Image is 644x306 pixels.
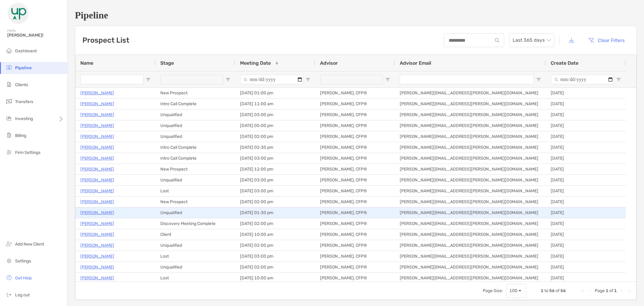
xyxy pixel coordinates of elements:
[5,81,13,88] img: clients icon
[5,132,13,139] img: billing icon
[5,47,13,54] img: dashboard icon
[616,77,621,82] button: Open Filter Menu
[235,120,315,131] div: [DATE] 05:00 pm
[315,88,395,98] div: [PERSON_NAME], CFP®
[80,209,114,216] a: [PERSON_NAME]
[155,109,235,120] div: Unqualified
[235,207,315,218] div: [DATE] 01:30 pm
[80,75,143,84] input: Name Filter Input
[15,99,33,104] span: Transfers
[546,142,626,153] div: [DATE]
[155,218,235,229] div: Discovery Meeting Complete
[80,122,114,129] p: [PERSON_NAME]
[614,288,617,293] span: 1
[556,288,559,293] span: of
[549,288,555,293] span: 56
[483,288,503,293] div: Page Size:
[15,275,32,281] span: Get Help
[315,164,395,174] div: [PERSON_NAME], CFP®
[155,186,235,196] div: Lost
[235,88,315,98] div: [DATE] 01:00 pm
[546,262,626,272] div: [DATE]
[80,198,114,206] p: [PERSON_NAME]
[235,164,315,174] div: [DATE] 12:00 pm
[546,131,626,142] div: [DATE]
[551,75,614,84] input: Create Date Filter Input
[226,77,230,82] button: Open Filter Menu
[315,251,395,262] div: [PERSON_NAME], CFP®
[315,218,395,229] div: [PERSON_NAME], CFP®
[80,133,114,140] a: [PERSON_NAME]
[235,142,315,153] div: [DATE] 02:30 pm
[580,288,585,293] div: First Page
[320,60,338,66] span: Advisor
[315,229,395,240] div: [PERSON_NAME], CFP®
[7,33,64,38] span: [PERSON_NAME]!
[80,187,114,195] p: [PERSON_NAME]
[235,153,315,164] div: [DATE] 03:00 pm
[315,142,395,153] div: [PERSON_NAME], CFP®
[155,131,235,142] div: Unqualified
[80,100,114,108] p: [PERSON_NAME]
[626,288,631,293] div: Last Page
[315,120,395,131] div: [PERSON_NAME], CFP®
[80,242,114,249] p: [PERSON_NAME]
[5,148,13,156] img: firm-settings icon
[541,288,543,293] span: 1
[315,207,395,218] div: [PERSON_NAME], CFP®
[75,10,637,21] h1: Pipeline
[235,197,315,207] div: [DATE] 02:00 pm
[80,165,114,173] a: [PERSON_NAME]
[7,2,29,24] img: Zoe Logo
[15,116,33,121] span: Investing
[546,153,626,164] div: [DATE]
[609,288,613,293] span: of
[395,197,546,207] div: [PERSON_NAME][EMAIL_ADDRESS][PERSON_NAME][DOMAIN_NAME]
[80,155,114,162] a: [PERSON_NAME]
[315,153,395,164] div: [PERSON_NAME], CFP®
[583,34,629,47] button: Clear Filters
[546,88,626,98] div: [DATE]
[395,131,546,142] div: [PERSON_NAME][EMAIL_ADDRESS][PERSON_NAME][DOMAIN_NAME]
[15,65,32,70] span: Pipeline
[80,263,114,271] a: [PERSON_NAME]
[536,77,541,82] button: Open Filter Menu
[606,288,608,293] span: 1
[544,288,548,293] span: to
[235,131,315,142] div: [DATE] 02:00 pm
[306,77,310,82] button: Open Filter Menu
[513,34,551,47] span: Last 365 days
[160,60,174,66] span: Stage
[5,257,13,264] img: settings icon
[400,75,534,84] input: Advisor Email Filter Input
[395,262,546,272] div: [PERSON_NAME][EMAIL_ADDRESS][PERSON_NAME][DOMAIN_NAME]
[235,273,315,283] div: [DATE] 10:00 am
[155,207,235,218] div: Unqualified
[315,109,395,120] div: [PERSON_NAME], CFP®
[395,175,546,185] div: [PERSON_NAME][EMAIL_ADDRESS][PERSON_NAME][DOMAIN_NAME]
[155,273,235,283] div: Lost
[155,88,235,98] div: New Prospect
[395,142,546,153] div: [PERSON_NAME][EMAIL_ADDRESS][PERSON_NAME][DOMAIN_NAME]
[5,291,13,298] img: logout icon
[80,89,114,97] a: [PERSON_NAME]
[15,150,40,155] span: Firm Settings
[595,288,605,293] span: Page
[5,274,13,281] img: get-help icon
[315,273,395,283] div: [PERSON_NAME], CFP®
[155,175,235,185] div: Unqualified
[507,284,526,298] div: Page Size
[235,99,315,109] div: [DATE] 11:00 am
[5,98,13,105] img: transfers icon
[80,252,114,260] p: [PERSON_NAME]
[240,60,271,66] span: Meeting Date
[551,60,578,66] span: Create Date
[235,175,315,185] div: [DATE] 03:00 pm
[15,242,44,247] span: Add New Client
[80,274,114,282] p: [PERSON_NAME]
